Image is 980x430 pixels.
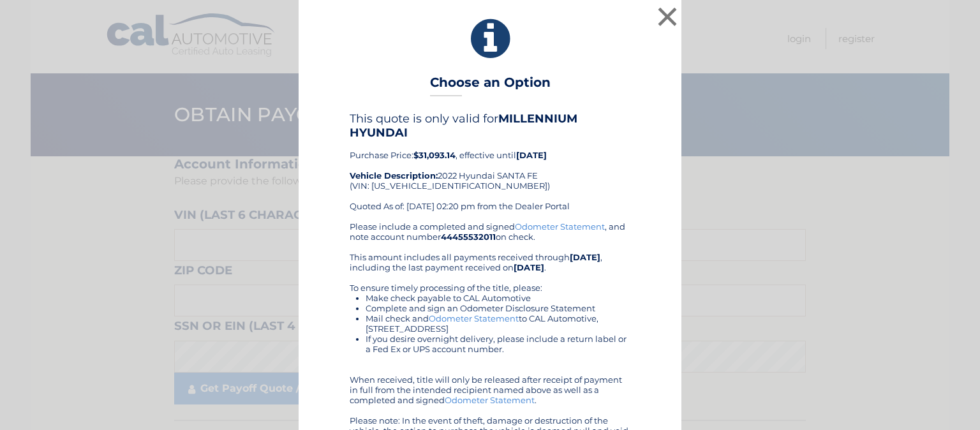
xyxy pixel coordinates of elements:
b: [DATE] [514,262,544,272]
li: Complete and sign an Odometer Disclosure Statement [366,303,630,313]
h3: Choose an Option [430,75,551,97]
li: Mail check and to CAL Automotive, [STREET_ADDRESS] [366,313,630,334]
a: Odometer Statement [445,395,535,405]
strong: Vehicle Description: [350,170,438,181]
h4: This quote is only valid for [350,112,630,140]
a: Odometer Statement [429,313,519,323]
div: Purchase Price: , effective until 2022 Hyundai SANTA FE (VIN: [US_VEHICLE_IDENTIFICATION_NUMBER])... [350,112,630,221]
button: × [655,4,680,29]
li: Make check payable to CAL Automotive [366,293,630,303]
li: If you desire overnight delivery, please include a return label or a Fed Ex or UPS account number. [366,334,630,354]
b: MILLENNIUM HYUNDAI [350,112,577,140]
a: Odometer Statement [515,221,605,232]
b: [DATE] [570,252,600,262]
b: $31,093.14 [413,150,456,160]
b: [DATE] [516,150,547,160]
b: 44455532011 [441,232,496,242]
